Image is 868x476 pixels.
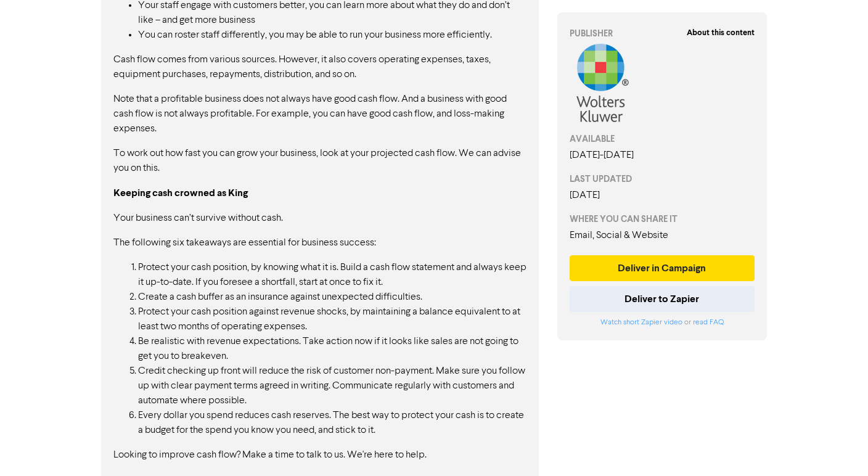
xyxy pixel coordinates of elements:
[570,213,755,226] div: WHERE YOU CAN SHARE IT
[806,417,868,476] iframe: Chat Widget
[570,148,755,163] div: [DATE] - [DATE]
[138,364,526,408] li: Credit checking up front will reduce the risk of customer non-payment. Make sure you follow up wi...
[570,286,755,312] button: Deliver to Zapier
[138,260,526,290] li: Protect your cash position, by knowing what it is. Build a cash flow statement and always keep it...
[138,334,526,364] li: Be realistic with revenue expectations. Take action now if it looks like sales are not going to g...
[138,28,526,43] li: You can roster staff differently, you may be able to run your business more efficiently.
[113,448,526,462] p: Looking to improve cash flow? Make a time to talk to us. We're here to help.
[570,133,755,146] div: AVAILABLE
[570,317,755,328] div: or
[113,52,526,82] p: Cash flow comes from various sources. However, it also covers operating expenses, taxes, equipmen...
[570,173,755,186] div: LAST UPDATED
[113,92,526,136] p: Note that a profitable business does not always have good cash flow. And a business with good cas...
[138,290,526,305] li: Create a cash buffer as an insurance against unexpected difficulties.
[113,236,526,250] p: The following six takeaways are essential for business success:
[113,187,248,199] strong: Keeping cash crowned as King
[113,211,526,226] p: Your business can’t survive without cash.
[138,408,526,438] li: Every dollar you spend reduces cash reserves. The best way to protect your cash is to create a bu...
[138,305,526,334] li: Protect your cash position against revenue shocks, by maintaining a balance equivalent to at leas...
[570,27,755,40] div: PUBLISHER
[687,28,755,38] strong: About this content
[570,228,755,243] div: Email, Social & Website
[570,255,755,281] button: Deliver in Campaign
[113,146,526,176] p: To work out how fast you can grow your business, look at your projected cash flow. We can advise ...
[693,319,724,326] a: read FAQ
[600,319,682,326] a: Watch short Zapier video
[570,188,755,203] div: [DATE]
